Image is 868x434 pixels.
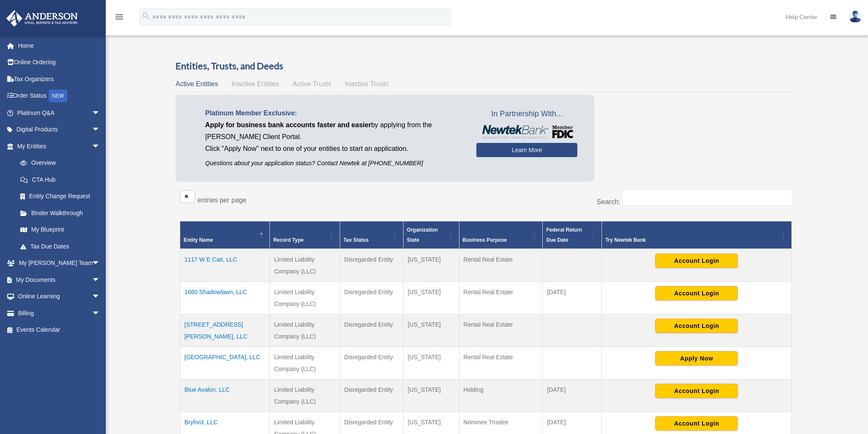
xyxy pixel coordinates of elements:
[205,121,371,128] span: Apply for business bank accounts faster and easier
[6,255,113,272] a: My [PERSON_NAME] Teamarrow_drop_down
[180,314,270,347] td: [STREET_ADDRESS][PERSON_NAME], LLC
[476,107,577,121] span: In Partnership With...
[476,143,577,157] a: Learn More
[340,221,403,249] th: Tax Status: Activate to sort
[403,379,459,412] td: [US_STATE]
[114,15,124,22] a: menu
[269,379,340,412] td: Limited Liability Company (LLC)
[655,257,738,264] a: Account Login
[403,314,459,347] td: [US_STATE]
[655,286,738,300] button: Account Login
[655,416,738,431] button: Account Login
[345,80,389,87] span: Inactive Trusts
[597,198,620,205] label: Search:
[6,305,113,322] a: Billingarrow_drop_down
[655,420,738,426] a: Account Login
[655,387,738,394] a: Account Login
[180,347,270,379] td: [GEOGRAPHIC_DATA], LLC
[92,104,109,122] span: arrow_drop_down
[459,221,543,249] th: Business Purpose: Activate to sort
[205,119,464,143] p: by applying from the [PERSON_NAME] Client Portal.
[655,289,738,296] a: Account Login
[459,379,543,412] td: Holding
[543,221,602,249] th: Federal Return Due Date: Activate to sort
[340,379,403,412] td: Disregarded Entity
[92,138,109,155] span: arrow_drop_down
[340,249,403,282] td: Disregarded Entity
[269,347,340,379] td: Limited Liability Company (LLC)
[605,235,779,245] div: Try Newtek Bank
[269,249,340,282] td: Limited Liability Company (LLC)
[205,143,464,155] p: Click "Apply Now" next to one of your entities to start an application.
[543,379,602,412] td: [DATE]
[205,158,464,169] p: Questions about your application status? Contact Newtek at [PHONE_NUMBER]
[293,80,332,87] span: Active Trusts
[343,237,369,243] span: Tax Status
[12,155,104,172] a: Overview
[459,347,543,379] td: Rental Real Estate
[6,37,113,54] a: Home
[459,249,543,282] td: Rental Real Estate
[602,221,791,249] th: Try Newtek Bank : Activate to sort
[655,319,738,333] button: Account Login
[180,249,270,282] td: 1117 W E Catt, LLC
[12,221,109,238] a: My Blueprint
[340,314,403,347] td: Disregarded Entity
[340,347,403,379] td: Disregarded Entity
[205,107,464,119] p: Platinum Member Exclusive:
[655,254,738,268] button: Account Login
[180,379,270,412] td: Blue Avalon, LLC
[407,227,438,243] span: Organization State
[180,282,270,314] td: 1660 Shadowlawn, LLC
[198,197,247,204] label: entries per page
[6,54,113,71] a: Online Ordering
[6,104,113,121] a: Platinum Q&Aarrow_drop_down
[655,384,738,398] button: Account Login
[403,249,459,282] td: [US_STATE]
[12,188,109,205] a: Entity Change Request
[141,11,151,21] i: search
[481,125,573,139] img: NewtekBankLogoSM.png
[114,12,124,22] i: menu
[273,237,304,243] span: Record Type
[12,238,109,255] a: Tax Due Dates
[340,282,403,314] td: Disregarded Entity
[269,221,340,249] th: Record Type: Activate to sort
[92,255,109,272] span: arrow_drop_down
[92,305,109,322] span: arrow_drop_down
[12,205,109,221] a: Binder Walkthrough
[6,71,113,87] a: Tax Organizers
[403,282,459,314] td: [US_STATE]
[655,322,738,329] a: Account Login
[49,90,67,102] div: NEW
[6,121,113,138] a: Digital Productsarrow_drop_down
[12,171,109,188] a: CTA Hub
[459,282,543,314] td: Rental Real Estate
[92,271,109,289] span: arrow_drop_down
[180,221,270,249] th: Entity Name: Activate to invert sorting
[4,10,80,27] img: Anderson Advisors Platinum Portal
[403,221,459,249] th: Organization State: Activate to sort
[184,237,213,243] span: Entity Name
[543,282,602,314] td: [DATE]
[403,347,459,379] td: [US_STATE]
[849,11,862,23] img: User Pic
[463,237,507,243] span: Business Purpose
[92,288,109,306] span: arrow_drop_down
[269,282,340,314] td: Limited Liability Company (LLC)
[92,121,109,139] span: arrow_drop_down
[176,60,796,73] h3: Entities, Trusts, and Deeds
[269,314,340,347] td: Limited Liability Company (LLC)
[546,227,582,243] span: Federal Return Due Date
[6,138,109,155] a: My Entitiesarrow_drop_down
[6,322,113,338] a: Events Calendar
[6,271,113,288] a: My Documentsarrow_drop_down
[6,87,113,105] a: Order StatusNEW
[655,351,738,366] button: Apply Now
[6,288,113,305] a: Online Learningarrow_drop_down
[459,314,543,347] td: Rental Real Estate
[232,80,279,87] span: Inactive Entities
[176,80,218,87] span: Active Entities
